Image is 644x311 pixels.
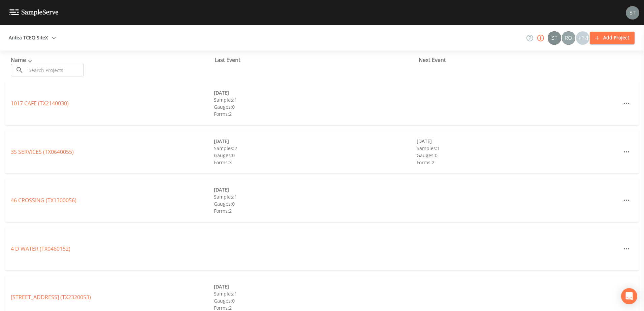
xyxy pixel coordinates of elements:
div: Samples: 1 [214,96,417,103]
div: Gauges: 0 [214,297,417,304]
div: Open Intercom Messenger [621,288,637,304]
div: Gauges: 0 [417,152,620,159]
div: Gauges: 0 [214,152,417,159]
div: Forms: 2 [214,110,417,117]
span: Name [11,56,34,64]
div: Next Event [419,56,622,64]
div: Samples: 1 [214,290,417,297]
div: +14 [576,31,589,45]
div: Rodolfo Ramirez [561,31,576,45]
div: Forms: 2 [214,207,417,214]
button: Antea TCEQ SiteX [6,32,59,44]
img: 8315ae1e0460c39f28dd315f8b59d613 [626,6,639,20]
a: 46 CROSSING (TX1300056) [11,197,76,204]
div: [DATE] [214,138,417,145]
div: Gauges: 0 [214,200,417,207]
div: [DATE] [214,186,417,193]
a: 4 D WATER (TX0460152) [11,245,70,252]
img: 7e5c62b91fde3b9fc00588adc1700c9a [562,31,575,45]
div: Gauges: 0 [214,103,417,110]
div: Forms: 3 [214,159,417,166]
img: c0670e89e469b6405363224a5fca805c [548,31,561,45]
a: 3S SERVICES (TX0640055) [11,148,74,155]
div: Samples: 1 [417,145,620,152]
div: Forms: 2 [417,159,620,166]
input: Search Projects [26,64,84,76]
div: [DATE] [214,89,417,96]
div: [DATE] [214,283,417,290]
img: logo [9,9,59,16]
div: Stan Porter [547,31,561,45]
div: Samples: 1 [214,193,417,200]
div: [DATE] [417,138,620,145]
a: [STREET_ADDRESS] (TX2320053) [11,293,91,301]
div: Last Event [215,56,418,64]
a: 1017 CAFE (TX2140030) [11,100,69,107]
div: Samples: 2 [214,145,417,152]
button: Add Project [590,32,635,44]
